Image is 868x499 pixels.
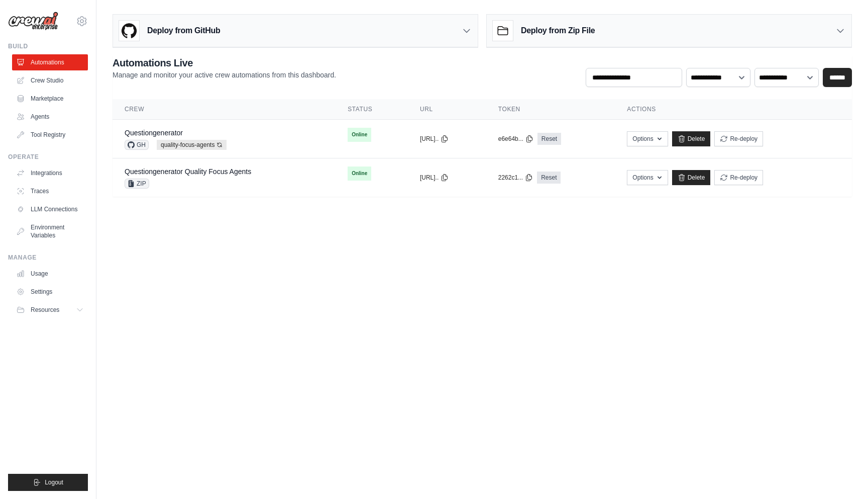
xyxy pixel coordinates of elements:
[408,99,486,120] th: URL
[8,12,58,31] img: Logo
[486,99,615,120] th: Token
[119,21,139,41] img: GitHub Logo
[498,174,533,182] button: 2262c1...
[12,165,88,181] a: Integrations
[12,302,88,318] button: Resources
[8,42,88,50] div: Build
[714,170,763,185] button: Re-deploy
[498,135,533,143] button: e6e64b...
[12,183,88,199] a: Traces
[336,99,408,120] th: Status
[8,153,88,161] div: Operate
[627,170,668,185] button: Options
[537,172,561,184] a: Reset
[521,25,595,37] h3: Deploy from Zip File
[147,25,220,37] h3: Deploy from GitHub
[12,127,88,143] a: Tool Registry
[113,56,336,70] h2: Automations Live
[12,72,88,89] a: Crew Studio
[672,131,711,146] a: Delete
[31,306,59,314] span: Resources
[113,99,336,120] th: Crew
[157,140,227,150] span: quality-focus-agents
[125,179,149,189] span: ZIP
[113,70,336,80] p: Manage and monitor your active crew automations from this dashboard.
[12,54,88,70] a: Automations
[672,170,711,185] a: Delete
[12,219,88,243] a: Environment Variables
[8,474,88,491] button: Logout
[12,91,88,107] a: Marketplace
[627,131,668,146] button: Options
[8,254,88,262] div: Manage
[45,478,63,486] span: Logout
[714,131,763,146] button: Re-deploy
[12,201,88,217] a: LLM Connections
[615,99,852,120] th: Actions
[12,266,88,282] a: Usage
[125,129,183,137] a: Questiongenerator
[12,284,88,300] a: Settings
[125,140,149,150] span: GH
[537,133,561,145] a: Reset
[125,168,251,176] a: Questiongenerator Quality Focus Agents
[12,109,88,125] a: Agents
[348,128,371,142] span: Online
[348,167,371,181] span: Online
